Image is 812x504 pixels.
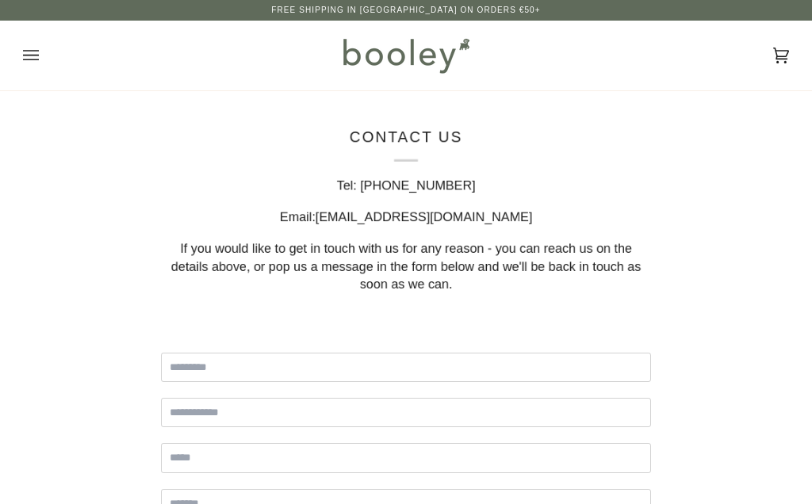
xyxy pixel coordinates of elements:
[271,4,540,17] p: Free Shipping in [GEOGRAPHIC_DATA] on Orders €50+
[316,209,533,223] span: [EMAIL_ADDRESS][DOMAIN_NAME]
[161,176,651,193] div: [PHONE_NUMBER]
[337,178,357,192] strong: Tel:
[280,209,316,223] strong: Email:
[171,242,642,291] span: If you would like to get in touch with us for any reason - you can reach us on the details above,...
[161,127,651,162] p: Contact Us
[23,21,71,90] button: Open menu
[336,32,475,78] img: Booley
